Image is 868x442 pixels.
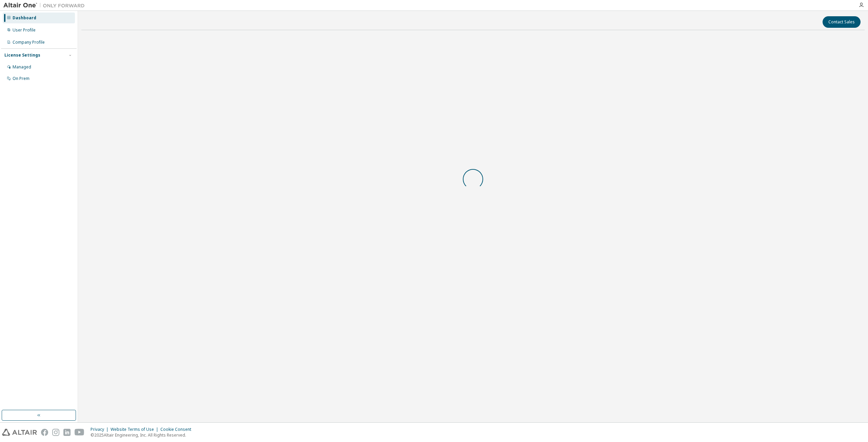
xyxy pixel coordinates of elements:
img: facebook.svg [41,429,48,436]
div: User Profile [13,27,36,33]
p: © 2025 Altair Engineering, Inc. All Rights Reserved. [91,432,195,438]
div: License Settings [4,52,40,58]
div: Cookie Consent [160,427,195,432]
div: Website Terms of Use [111,427,160,432]
img: linkedin.svg [63,429,71,436]
div: On Prem [13,76,29,81]
div: Dashboard [13,15,36,21]
div: Managed [13,64,31,70]
img: altair_logo.svg [2,429,37,436]
img: instagram.svg [52,429,59,436]
img: Altair One [3,2,88,9]
div: Privacy [91,427,111,432]
img: youtube.svg [75,429,84,436]
div: Company Profile [13,40,45,45]
button: Contact Sales [823,16,861,28]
